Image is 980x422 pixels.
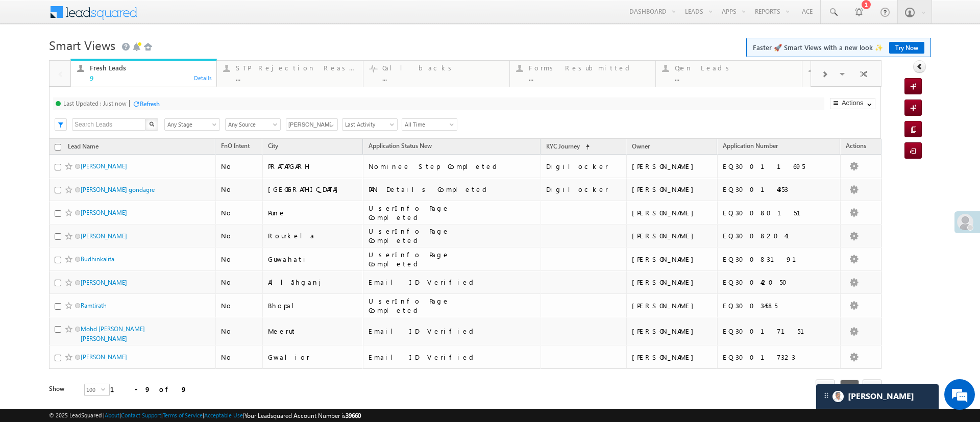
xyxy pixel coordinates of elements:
span: Any Source [226,120,277,129]
span: All Time [402,120,454,129]
a: Application Number [718,140,783,154]
div: UserInfo Page Completed [369,250,509,268]
a: Lead Name [63,141,104,154]
div: Details [193,73,213,82]
span: Owner [632,142,650,150]
div: Lead Stage Filter [164,118,220,131]
div: EQ30014353 [723,185,836,194]
div: No [221,278,258,287]
div: [PERSON_NAME] [632,301,713,310]
div: [GEOGRAPHIC_DATA] [268,185,358,194]
a: Budhinkalita [81,255,114,263]
div: UserInfo Page Completed [369,296,509,315]
a: Contact Support [121,412,161,418]
span: select [101,387,109,391]
span: Your Leadsquared Account Number is [244,412,361,419]
div: Meerut [268,327,358,336]
span: Any Stage [165,120,216,129]
a: KYC Journey (sorted ascending) [541,140,595,154]
a: [PERSON_NAME] [81,279,127,286]
div: 1 - 9 of 9 [110,383,187,395]
div: EQ30080151 [723,208,836,217]
div: Gwalior [268,353,358,362]
div: Lead Source Filter [225,118,281,131]
div: No [221,231,258,240]
div: ... [236,74,357,82]
span: 100 [85,384,101,395]
a: Any Source [225,118,281,131]
div: [PERSON_NAME] [632,185,713,194]
span: Application Number [723,142,778,150]
input: Type to Search [286,118,338,131]
span: Carter [848,391,914,401]
a: City [263,140,283,154]
a: [PERSON_NAME] [81,353,127,361]
div: [PERSON_NAME] [632,353,713,362]
a: Try Now [889,42,924,54]
div: No [221,185,258,194]
span: Smart Views [49,37,115,53]
div: UserInfo Page Completed [369,204,509,222]
span: next [863,379,881,396]
img: d_60004797649_company_0_60004797649 [17,54,43,67]
div: No [221,208,258,217]
a: Acceptable Use [204,412,243,418]
textarea: Type your message and hit 'Enter' [13,94,186,306]
a: [PERSON_NAME] [81,162,127,170]
div: Email ID Verified [369,353,509,362]
span: Actions [841,140,871,154]
div: UserInfo Page Completed [369,227,509,245]
div: 9 [90,74,211,82]
div: ... [675,74,796,82]
span: Faster 🚀 Smart Views with a new look ✨ [753,42,924,53]
div: PRATAPGARH [268,162,358,171]
div: Rourkela [268,231,358,240]
div: EQ30017323 [723,353,836,362]
div: ... [382,74,503,82]
a: Mohd [PERSON_NAME] [PERSON_NAME] [81,325,145,342]
a: prev [816,380,835,396]
span: City [268,142,278,150]
div: No [221,255,258,264]
span: 39660 [346,412,361,419]
a: next [863,380,881,396]
a: Forms Resubmitted... [509,61,656,86]
input: Search Leads [72,118,146,131]
div: [PERSON_NAME] [632,162,713,171]
div: EQ30034585 [723,301,836,310]
a: FnO Intent [216,140,255,154]
span: Last Activity [342,120,394,129]
div: Forms Resubmitted [529,64,650,72]
div: Open Leads [675,64,796,72]
div: [PERSON_NAME] [632,208,713,217]
div: EQ30042050 [723,278,836,287]
div: PAN Details Completed [369,185,509,194]
a: Any Stage [164,118,220,131]
span: KYC Journey [546,142,580,150]
span: © 2025 LeadSquared | | | | | [49,411,361,420]
div: EQ30082041 [723,231,836,240]
a: Application Status New [363,140,437,154]
div: Chat with us now [53,54,171,67]
img: Search [149,121,154,127]
a: About [105,412,119,418]
div: Pune [268,208,358,217]
input: Check all records [55,144,61,151]
div: Minimize live chat window [167,5,192,30]
a: Terms of Service [163,412,203,418]
span: prev [816,379,835,396]
div: No [221,353,258,362]
img: Carter [832,391,844,402]
a: Show All Items [324,119,337,129]
a: Open Leads... [655,61,802,86]
div: Last Updated : Just now [63,100,127,107]
button: Actions [830,98,875,109]
div: Call backs [382,64,503,72]
div: Owner Filter [286,118,337,131]
span: (sorted ascending) [581,143,590,151]
span: 1 [840,380,859,397]
div: Email ID Verified [369,327,509,336]
div: Nominee Step Completed [369,162,509,171]
a: [PERSON_NAME] [81,209,127,216]
div: No [221,162,258,171]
